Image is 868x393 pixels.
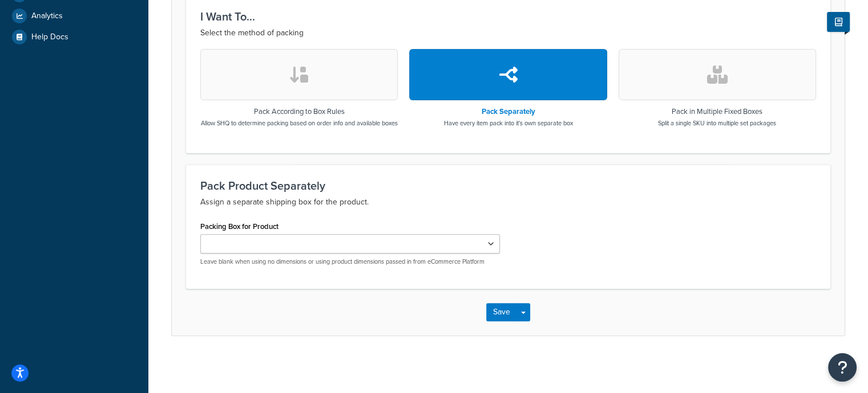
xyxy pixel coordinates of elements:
h3: Pack in Multiple Fixed Boxes [658,108,776,116]
a: Help Docs [9,27,140,47]
button: Show Help Docs [827,12,850,32]
button: Save [486,303,517,321]
p: Assign a separate shipping box for the product. [200,195,816,209]
p: Split a single SKU into multiple set packages [658,118,776,128]
label: Packing Box for Product [200,222,278,231]
a: Analytics [9,6,140,26]
span: Analytics [31,11,63,21]
span: Help Docs [31,32,68,42]
p: Have every item pack into it's own separate box [443,118,572,128]
p: Allow SHQ to determine packing based on order info and available boxes [201,118,398,128]
h3: I Want To... [200,10,816,23]
h3: Pack According to Box Rules [201,108,398,116]
h3: Pack Product Separately [200,179,816,192]
p: Leave blank when using no dimensions or using product dimensions passed in from eCommerce Platform [200,257,500,266]
h3: Pack Separately [443,108,572,116]
p: Select the method of packing [200,26,816,40]
button: Open Resource Center [828,353,857,382]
